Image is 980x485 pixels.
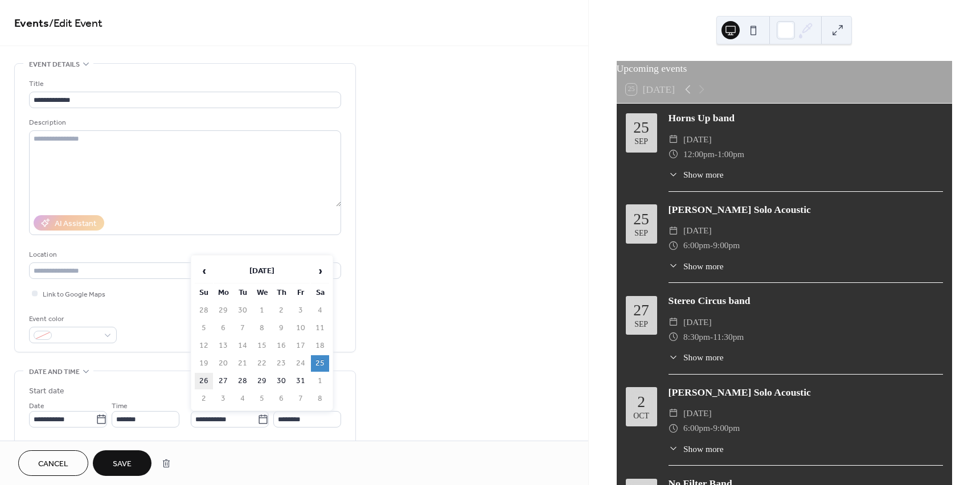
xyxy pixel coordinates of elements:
div: 25 [633,120,649,135]
td: 6 [214,320,232,336]
td: 23 [272,355,290,372]
a: Events [14,13,49,35]
th: Su [195,285,213,301]
span: 6:00pm [683,238,710,253]
span: Date and time [29,366,80,378]
td: 17 [292,338,310,354]
div: Description [29,117,339,129]
div: Event color [29,313,114,325]
td: 11 [311,320,329,336]
span: Show more [683,168,724,181]
th: Th [272,285,290,301]
td: 1 [311,373,329,389]
td: 20 [214,355,232,372]
div: ​ [669,330,679,344]
div: [PERSON_NAME] Solo Acoustic [669,202,943,217]
div: Stereo Circus band [669,293,943,308]
div: ​ [669,315,679,330]
span: [DATE] [683,223,712,238]
td: 7 [292,391,310,407]
span: - [710,238,713,253]
td: 18 [311,338,329,354]
td: 21 [233,355,252,372]
td: 3 [292,302,310,319]
div: Title [29,78,339,90]
button: ​Show more [669,442,724,455]
span: - [715,147,717,162]
div: 2 [637,394,645,410]
span: 6:00pm [683,421,710,435]
div: ​ [669,168,679,181]
div: ​ [669,132,679,147]
span: Time [112,400,128,412]
td: 8 [311,391,329,407]
button: Cancel [18,450,88,476]
div: ​ [669,260,679,273]
td: 28 [195,302,213,319]
td: 19 [195,355,213,372]
span: 11:30pm [713,330,744,344]
td: 6 [272,391,290,407]
td: 16 [272,338,290,354]
span: - [710,421,713,435]
td: 29 [253,373,271,389]
td: 4 [233,391,252,407]
div: ​ [669,442,679,455]
div: Horns Up band [669,110,943,125]
td: 24 [292,355,310,372]
span: 9:00pm [713,238,740,253]
td: 5 [253,391,271,407]
span: Show more [683,442,724,455]
td: 30 [272,373,290,389]
span: 8:30pm [683,330,710,344]
div: ​ [669,147,679,162]
span: [DATE] [683,132,712,147]
td: 7 [233,320,252,336]
span: ‹ [195,260,212,282]
div: Sep [634,320,648,328]
span: Show more [683,351,724,364]
span: Link to Google Maps [43,289,105,301]
td: 30 [233,302,252,319]
div: Start date [29,385,64,397]
th: Tu [233,285,252,301]
span: [DATE] [683,315,712,330]
div: Sep [634,138,648,146]
td: 3 [214,391,232,407]
span: [DATE] [683,406,712,421]
td: 2 [195,391,213,407]
td: 14 [233,338,252,354]
span: › [311,260,329,282]
div: Sep [634,229,648,237]
span: 9:00pm [713,421,740,435]
td: 4 [311,302,329,319]
div: ​ [669,351,679,364]
span: Date [29,400,44,412]
div: [PERSON_NAME] Solo Acoustic [669,385,943,400]
div: Oct [633,412,649,420]
div: 27 [633,302,649,318]
td: 15 [253,338,271,354]
td: 25 [311,355,329,372]
div: Upcoming events [617,61,952,76]
span: Save [113,458,132,470]
td: 2 [272,302,290,319]
td: 13 [214,338,232,354]
button: Save [93,450,151,476]
div: 25 [633,211,649,227]
th: Mo [214,285,232,301]
td: 1 [253,302,271,319]
div: ​ [669,421,679,435]
th: Fr [292,285,310,301]
th: We [253,285,271,301]
td: 22 [253,355,271,372]
td: 9 [272,320,290,336]
div: Location [29,249,339,261]
td: 8 [253,320,271,336]
button: ​Show more [669,168,724,181]
span: Cancel [38,458,68,470]
td: 28 [233,373,252,389]
th: [DATE] [214,259,310,283]
div: ​ [669,406,679,421]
